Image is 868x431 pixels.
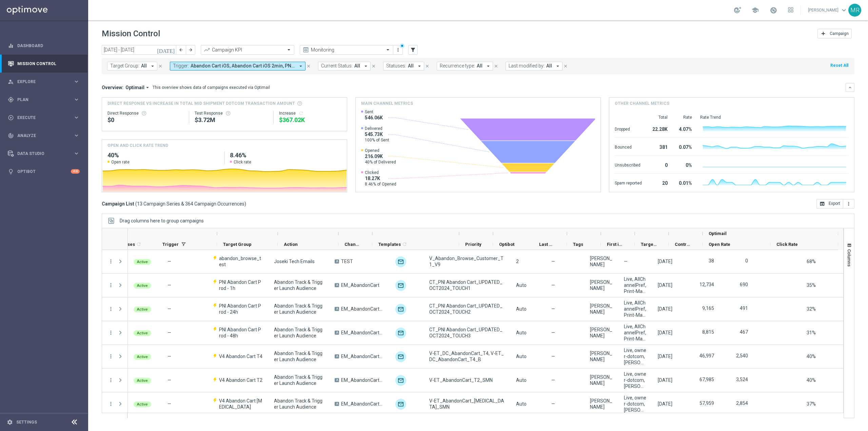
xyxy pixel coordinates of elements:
[641,242,657,247] span: Targeted Customers
[615,100,669,106] h4: Other channel metrics
[751,6,759,14] span: school
[188,47,193,52] i: arrow_forward
[590,255,612,268] div: Anil Chennuru
[807,330,816,335] span: Open Rate = Opened / Delivered
[658,306,672,312] div: 01 Aug 2025, Friday
[279,116,341,124] div: $367,021
[820,201,825,207] i: open_in_browser
[848,4,861,17] div: MR
[153,84,270,91] div: This overview shows data of campaigns executed via Optimail
[429,255,505,268] span: V_Abandon_Browse_Customer_T1_V9
[702,329,714,335] label: 8,815
[624,324,646,342] span: Live, AllChannelPref, Print-Marketing, Owner-Retail, Print & Marketing Services, Abandon Cart, Re...
[365,175,396,181] span: 18.27K
[134,306,151,312] colored-tag: Active
[821,31,826,36] i: add
[156,45,176,55] button: [DATE]
[8,133,73,139] div: Analyze
[395,256,406,267] img: Optimail
[607,242,623,247] span: First in Range
[371,64,376,68] i: close
[341,258,353,265] span: TEST
[8,97,14,103] i: gps_fixed
[740,305,748,311] label: 491
[335,283,339,287] span: A
[102,250,128,274] div: Press SPACE to select this row.
[170,62,305,71] button: Trigger: Abandon Cart iOS, Abandon Cart iOS 2min, PNI Abandon Cart - Quick Prod - 10m, PNI Abando...
[17,152,73,156] span: Data Studio
[7,151,80,156] button: Data Studio keyboard_arrow_right
[650,123,668,134] div: 22.28K
[516,330,527,335] span: Auto
[17,98,73,102] span: Plan
[847,249,852,267] span: Columns
[71,169,80,174] div: +10
[107,116,183,124] div: $0
[108,282,114,288] button: more_vert
[551,306,555,312] span: —
[298,111,304,116] button: refresh
[699,376,714,383] label: 67,985
[73,78,80,85] i: keyboard_arrow_right
[676,115,692,120] div: Rate
[8,79,14,85] i: person_search
[173,63,189,69] span: Trigger:
[110,63,139,69] span: Target Group:
[807,5,848,15] a: [PERSON_NAME]keyboard_arrow_down
[840,6,848,14] span: keyboard_arrow_down
[108,330,114,336] button: more_vert
[401,240,407,248] span: Calculate column
[493,62,499,70] button: close
[590,303,612,315] div: John Bruzzese
[429,327,505,339] span: CT_PNI Abandon Cart_UPDATED_OCT2024_TOUCH3
[341,353,384,359] span: EM_AbandonCart_T4
[108,377,114,383] button: more_vert
[395,304,406,315] div: Optimail
[365,153,396,159] span: 216.09K
[699,353,714,359] label: 46,997
[284,242,298,247] span: Action
[17,37,80,55] a: Dashboard
[624,258,628,265] span: —
[386,63,406,69] span: Statuses:
[108,401,114,407] button: more_vert
[477,63,482,69] span: All
[354,63,360,69] span: All
[429,303,505,315] span: CT_PNI Abandon Cart_UPDATED_OCT2024_TOUCH2
[73,132,80,139] i: keyboard_arrow_right
[134,258,151,265] colored-tag: Active
[17,162,71,180] a: Optibot
[816,201,854,206] multiple-options-button: Export to CSV
[234,159,251,165] span: Click rate
[8,115,14,121] i: play_circle_outline
[73,150,80,157] i: keyboard_arrow_right
[102,369,128,392] div: Press SPACE to select this row.
[16,420,37,424] a: Settings
[817,29,852,38] button: add Campaign
[709,242,730,247] span: Open Rate
[335,331,339,335] span: A
[137,260,148,264] span: Active
[203,46,210,53] i: trending_up
[108,258,114,265] button: more_vert
[157,62,163,70] button: close
[102,321,128,345] div: Press SPACE to select this row.
[816,199,843,209] button: open_in_browser Export
[7,133,80,138] button: track_changes Analyze keyboard_arrow_right
[108,306,114,312] button: more_vert
[371,62,377,70] button: close
[321,63,353,69] span: Current Status:
[158,64,163,68] i: close
[485,63,491,69] i: arrow_drop_down
[219,303,262,315] span: PNI Abandon Cart Prod - 24h
[344,242,361,247] span: Channel
[395,375,406,386] img: Optimail
[736,376,748,383] label: 3,524
[709,231,727,236] span: Optimail
[302,46,309,53] i: preview
[123,84,153,91] button: Optimail arrow_drop_down
[846,201,851,207] i: more_vert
